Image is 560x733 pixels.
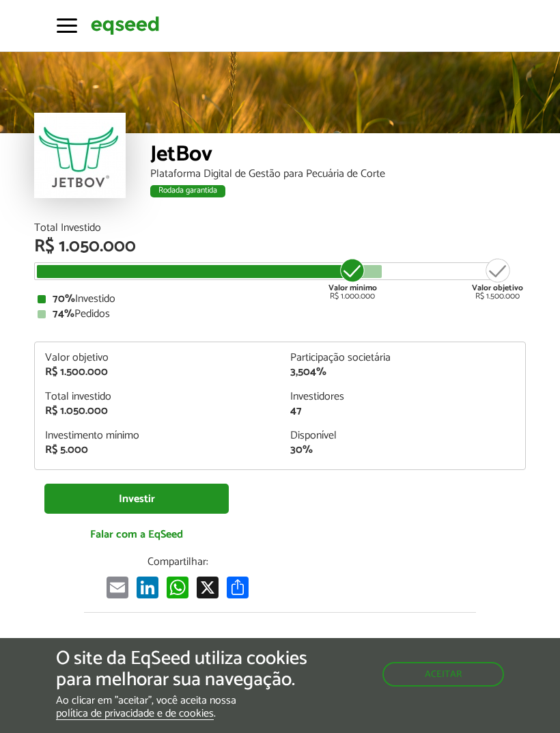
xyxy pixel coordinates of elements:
a: X [194,575,221,598]
div: R$ 1.050.000 [45,406,270,417]
p: Compartilhar: [44,555,311,568]
h5: O site da EqSeed utiliza cookies para melhorar sua navegação. [56,648,325,691]
div: Rodada garantida [150,185,225,197]
div: Participação societária [290,352,515,363]
div: Disponível [290,430,515,441]
a: WhatsApp [164,575,191,598]
a: Email [104,575,131,598]
img: EqSeed [91,14,159,37]
div: R$ 5.000 [45,445,270,456]
div: Plataforma Digital de Gestão para Pecuária de Corte [150,169,526,180]
a: Falar com a EqSeed [44,521,229,549]
div: Pedidos [38,309,522,320]
div: Investidores [290,391,515,402]
div: 30% [290,445,515,456]
div: 47 [290,406,515,417]
a: Investir [44,484,229,514]
strong: Valor objetivo [472,281,523,294]
p: Ao clicar em "aceitar", você aceita nossa . [56,694,325,720]
strong: 74% [53,305,74,323]
a: LinkedIn [134,575,161,598]
div: R$ 1.050.000 [34,238,526,255]
strong: 70% [53,290,75,308]
div: JetBov [150,143,526,169]
div: Valor objetivo [45,352,270,363]
div: Total Investido [34,223,526,234]
div: Investimento mínimo [45,430,270,441]
div: R$ 1.500.000 [45,367,270,378]
button: Aceitar [382,662,504,687]
strong: Valor mínimo [328,281,377,294]
a: Compartilhar [224,575,251,598]
div: Total investido [45,391,270,402]
div: Investido [38,294,522,305]
div: 3,504% [290,367,515,378]
a: política de privacidade e de cookies [56,708,214,720]
div: R$ 1.000.000 [327,257,378,301]
div: R$ 1.500.000 [472,257,523,301]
